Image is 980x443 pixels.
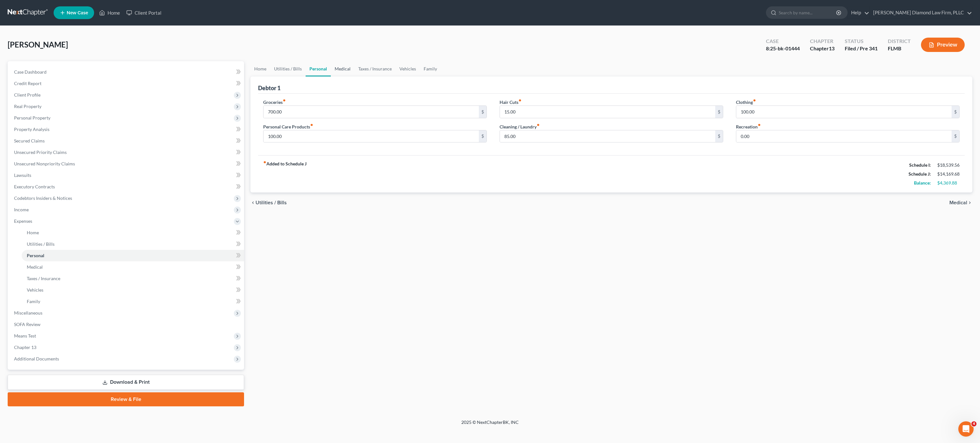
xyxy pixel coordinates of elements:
a: Help [848,7,869,18]
a: Home [22,227,244,238]
div: $ [715,130,723,142]
span: Personal Property [14,115,50,120]
span: Income [14,207,29,212]
div: $4,369.88 [937,180,960,186]
a: Vehicles [22,284,244,296]
span: Secured Claims [14,138,45,143]
span: Expenses [14,218,32,224]
a: Case Dashboard [9,66,244,78]
span: [PERSON_NAME] [8,40,68,49]
input: -- [736,106,952,118]
a: Taxes / Insurance [22,273,244,284]
a: Family [22,296,244,307]
input: -- [264,106,479,118]
a: Client Portal [123,7,165,18]
input: -- [500,130,715,142]
a: Home [96,7,123,18]
strong: Schedule J: [909,171,931,177]
div: $18,539.56 [937,162,960,168]
span: 4 [971,421,976,426]
a: [PERSON_NAME] Diamond Law Firm, PLLC [870,7,972,18]
span: Medical [949,200,967,205]
input: -- [500,106,715,118]
button: chevron_left Utilities / Bills [250,200,287,205]
strong: Schedule I: [909,162,931,168]
input: -- [736,130,952,142]
span: Family [27,299,40,304]
span: Vehicles [27,287,43,293]
span: Unsecured Nonpriority Claims [14,161,75,166]
span: Unsecured Priority Claims [14,149,67,155]
span: Executory Contracts [14,184,55,189]
button: Preview [921,38,965,52]
span: Case Dashboard [14,69,47,75]
span: Real Property [14,104,41,109]
div: Chapter [810,38,835,45]
strong: Added to Schedule J [263,161,307,187]
span: New Case [67,11,88,15]
i: fiber_manual_record [310,123,313,127]
label: Cleaning / Laundry [500,123,540,130]
span: Taxes / Insurance [27,276,60,281]
a: Executory Contracts [9,181,244,192]
label: Clothing [736,99,756,105]
span: Utilities / Bills [256,200,287,205]
a: Utilities / Bills [22,238,244,250]
a: Personal [22,250,244,261]
div: 2025 © NextChapterBK, INC [308,419,672,431]
div: Debtor 1 [258,84,280,92]
div: $ [479,106,486,118]
span: Credit Report [14,81,41,86]
a: Credit Report [9,78,244,89]
span: SOFA Review [14,322,41,327]
i: chevron_right [967,200,972,205]
div: FLMB [888,45,911,52]
i: fiber_manual_record [263,161,266,164]
a: Vehicles [396,61,420,76]
label: Recreation [736,123,761,130]
span: Utilities / Bills [27,241,55,247]
div: Case [766,38,800,45]
div: $ [479,130,486,142]
i: chevron_left [250,200,256,205]
a: Review & File [8,392,244,406]
label: Hair Cuts [500,99,522,105]
i: fiber_manual_record [537,123,540,127]
div: Status [845,38,878,45]
div: $14,169.68 [937,171,960,177]
span: Means Test [14,333,36,338]
div: District [888,38,911,45]
span: Codebtors Insiders & Notices [14,195,72,201]
i: fiber_manual_record [518,99,522,102]
input: Search by name... [779,7,837,18]
a: Taxes / Insurance [354,61,396,76]
span: Client Profile [14,92,41,98]
span: Personal [27,253,44,258]
button: Medical chevron_right [949,200,972,205]
a: Family [420,61,441,76]
i: fiber_manual_record [753,99,756,102]
span: Additional Documents [14,356,59,361]
span: 13 [829,45,835,51]
div: $ [715,106,723,118]
input: -- [264,130,479,142]
i: fiber_manual_record [758,123,761,127]
a: Download & Print [8,375,244,390]
label: Groceries [263,99,286,105]
a: Utilities / Bills [270,61,306,76]
div: Filed / Pre 341 [845,45,878,52]
a: Lawsuits [9,170,244,181]
a: Medical [22,261,244,273]
span: Lawsuits [14,172,31,178]
div: Chapter [810,45,835,52]
span: Home [27,230,39,235]
a: Secured Claims [9,135,244,147]
span: Property Analysis [14,127,49,132]
span: Miscellaneous [14,310,42,316]
div: $ [952,130,959,142]
label: Personal Care Products [263,123,313,130]
span: Chapter 13 [14,345,36,350]
a: Medical [331,61,354,76]
div: $ [952,106,959,118]
span: Medical [27,264,43,270]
